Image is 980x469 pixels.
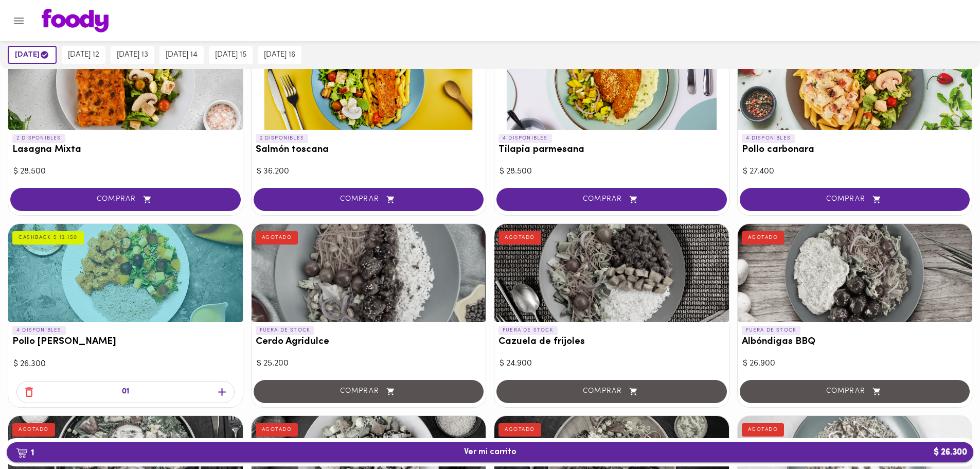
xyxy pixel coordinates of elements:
span: COMPRAR [266,195,471,204]
span: [DATE] 15 [215,50,246,60]
div: $ 27.400 [743,166,967,178]
div: AGOTADO [742,231,785,245]
div: AGOTADO [498,231,541,245]
button: 1Ver mi carrito$ 26.300 [7,442,973,462]
button: [DATE] [8,46,57,64]
span: [DATE] [15,50,49,60]
p: FUERA DE STOCK [498,326,558,335]
div: AGOTADO [256,423,298,437]
div: $ 28.500 [500,166,724,178]
div: $ 25.200 [257,358,481,370]
img: logo.png [42,9,109,32]
b: 1 [10,446,40,459]
div: Pollo Tikka Massala [8,224,243,322]
div: Lasagna Mixta [8,32,243,130]
div: Cazuela de frijoles [494,224,729,322]
p: 4 DISPONIBLES [12,326,66,335]
button: [DATE] 16 [258,46,301,64]
p: 01 [122,386,129,398]
div: $ 26.900 [743,358,967,370]
button: Menu [6,8,31,33]
p: 4 DISPONIBLES [742,134,795,143]
button: [DATE] 15 [209,46,253,64]
p: 2 DISPONIBLES [256,134,309,143]
img: cart.png [16,448,28,458]
p: 4 DISPONIBLES [498,134,552,143]
div: Salmón toscana [252,32,486,130]
div: CASHBACK $ 13.150 [12,231,84,245]
h3: Albóndigas BBQ [742,337,968,348]
div: Cerdo Agridulce [252,224,486,322]
span: COMPRAR [753,195,957,204]
span: [DATE] 14 [166,50,198,60]
span: COMPRAR [509,195,714,204]
h3: Tilapia parmesana [498,145,725,155]
div: AGOTADO [256,231,298,245]
p: FUERA DE STOCK [256,326,315,335]
h3: Pollo [PERSON_NAME] [12,337,239,348]
h3: Lasagna Mixta [12,145,239,155]
h3: Pollo carbonara [742,145,968,155]
div: $ 24.900 [500,358,724,370]
iframe: Messagebird Livechat Widget [920,409,970,459]
h3: Cazuela de frijoles [498,337,725,348]
p: 2 DISPONIBLES [12,134,65,143]
h3: Salmón toscana [256,145,482,155]
div: Pollo carbonara [738,32,972,130]
button: COMPRAR [10,188,241,211]
button: [DATE] 13 [111,46,154,64]
h3: Cerdo Agridulce [256,337,482,348]
p: FUERA DE STOCK [742,326,801,335]
div: Tilapia parmesana [494,32,729,130]
span: [DATE] 13 [117,50,148,60]
span: [DATE] 12 [68,50,99,60]
div: AGOTADO [12,423,55,437]
div: $ 26.300 [13,358,238,370]
button: [DATE] 12 [62,46,105,64]
button: [DATE] 14 [159,46,204,64]
button: COMPRAR [740,188,970,211]
div: Albóndigas BBQ [738,224,972,322]
div: $ 28.500 [13,166,238,178]
span: [DATE] 16 [264,50,295,60]
button: COMPRAR [496,188,727,211]
span: COMPRAR [23,195,228,204]
button: COMPRAR [254,188,484,211]
div: $ 36.200 [257,166,481,178]
div: AGOTADO [498,423,541,437]
div: AGOTADO [742,423,785,437]
span: Ver mi carrito [464,447,516,457]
